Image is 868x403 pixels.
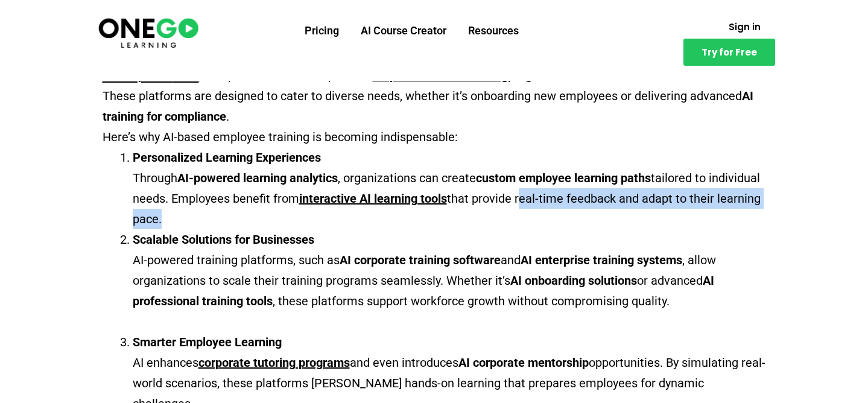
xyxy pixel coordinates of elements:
[521,253,682,267] b: AI enterprise training systems
[458,355,589,370] b: AI corporate mentorship
[683,39,775,66] a: Try for Free
[133,335,282,349] b: Smarter Employee Learning
[729,22,761,31] span: Sign in
[476,171,651,185] b: custom employee learning paths
[702,48,757,57] span: Try for Free
[198,355,350,370] a: corporate tutoring programs
[273,294,670,308] span: , these platforms support workforce growth without compromising quality.
[510,273,637,288] b: AI onboarding solutions
[133,150,321,165] b: Personalized Learning Experiences
[177,171,338,185] b: AI-powered learning analytics
[350,15,457,46] a: AI Course Creator
[133,191,761,226] span: that provide real-time feedback and adapt to their learning pace.
[226,109,229,124] span: .
[501,253,521,267] span: and
[340,253,501,267] b: AI corporate training software
[103,130,458,144] span: Here’s why AI-based employee training is becoming indispensable:
[133,232,314,247] b: Scalable Solutions for Businesses
[299,191,447,206] a: interactive AI learning tools
[133,171,177,185] span: Through
[637,273,703,288] span: or advanced
[294,15,350,46] a: Pricing
[338,171,476,185] span: , organizations can create
[714,15,775,39] a: Sign in
[457,15,530,46] a: Resources
[133,253,340,267] span: AI-powered training platforms, such as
